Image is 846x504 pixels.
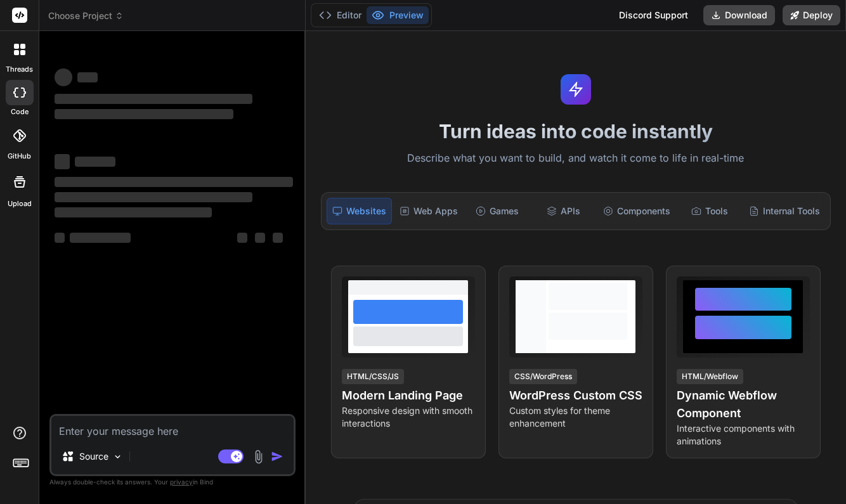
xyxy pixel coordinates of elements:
span: ‌ [70,233,131,243]
span: ‌ [273,233,283,243]
button: Download [703,5,775,25]
span: ‌ [55,177,293,187]
div: Tools [678,198,741,224]
button: Editor [314,6,367,24]
div: Web Apps [394,198,463,224]
button: Deploy [783,5,840,25]
label: threads [6,64,33,75]
div: Internal Tools [744,198,825,224]
div: Discord Support [611,5,696,25]
h1: Turn ideas into code instantly [313,120,838,143]
button: Preview [367,6,429,24]
p: Interactive components with animations [677,422,810,448]
div: CSS/WordPress [509,369,577,384]
img: icon [271,450,283,463]
span: ‌ [55,94,252,104]
h4: WordPress Custom CSS [509,387,642,404]
p: Custom styles for theme enhancement [509,404,642,430]
span: ‌ [55,154,70,169]
div: Games [465,198,529,224]
p: Responsive design with smooth interactions [342,404,475,430]
div: Websites [327,198,392,224]
div: APIs [531,198,595,224]
span: Choose Project [48,10,124,22]
span: ‌ [55,109,233,119]
span: ‌ [55,192,252,202]
h4: Modern Landing Page [342,387,475,404]
span: ‌ [237,233,247,243]
div: HTML/Webflow [677,369,743,384]
span: ‌ [255,233,265,243]
img: attachment [251,449,266,464]
span: ‌ [77,72,98,82]
p: Always double-check its answers. Your in Bind [49,476,296,488]
label: GitHub [8,151,31,162]
span: ‌ [55,68,72,86]
p: Source [79,450,108,463]
label: Upload [8,198,32,209]
label: code [11,107,29,117]
span: privacy [170,478,193,486]
h4: Dynamic Webflow Component [677,387,810,422]
p: Describe what you want to build, and watch it come to life in real-time [313,150,838,167]
img: Pick Models [112,451,123,462]
div: HTML/CSS/JS [342,369,404,384]
span: ‌ [55,233,65,243]
span: ‌ [55,207,212,217]
span: ‌ [75,157,115,167]
div: Components [598,198,675,224]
